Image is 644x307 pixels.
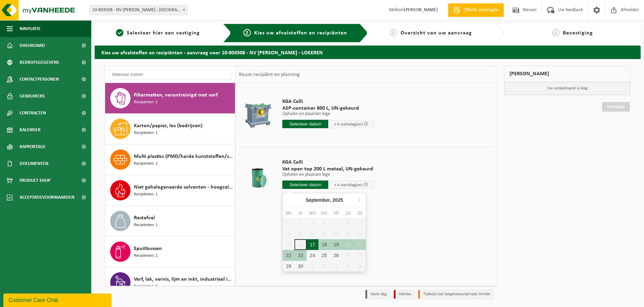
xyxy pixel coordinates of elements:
a: 1Selecteer hier een vestiging [98,29,218,37]
span: Multi plastics (PMD/harde kunststoffen/spanbanden/EPS/folie naturel/folie gemengd) [134,152,233,161]
span: 10-803508 - NV ANDRE DE WITTE - LOKEREN [90,5,187,15]
i: 2025 [333,198,343,202]
span: Dashboard [20,37,45,54]
div: wo [307,210,318,217]
span: Recipiënten: 2 [134,253,158,259]
input: Selecteer datum [282,120,328,128]
span: Kalender [20,121,41,138]
div: ma [283,210,294,217]
div: September, [303,195,346,205]
div: 25 [318,250,330,261]
input: Materiaal zoeken [109,69,232,80]
button: Niet gehalogeneerde solventen - hoogcalorisch in 200lt-vat Recipiënten: 1 [105,175,235,206]
span: Kies uw afvalstoffen en recipiënten [254,30,347,36]
div: 23 [294,250,306,261]
span: Vat open top 200 L metaal, UN-gekeurd [282,166,374,172]
div: 24 [307,250,318,261]
button: Filtermatten, verontreinigd met verf Recipiënten: 2 [105,83,235,114]
span: Bevestiging [563,30,593,36]
div: 29 [283,261,294,272]
h2: Kies uw afvalstoffen en recipiënten - aanvraag voor 10-803508 - NV [PERSON_NAME] - LOKEREN [95,46,641,59]
p: Ophalen en plaatsen lege [282,112,374,116]
li: Holiday [394,290,415,299]
li: Tijdelijk niet toegestaan/période limitée [418,290,494,299]
button: Karton/papier, los (bedrijven) Recipiënten: 1 [105,114,235,144]
p: Ophalen en plaatsen lege [282,172,374,177]
div: vr [330,210,342,217]
span: Selecteer hier een vestiging [127,30,200,36]
span: Spuitbussen [134,245,162,253]
a: Offerte aanvragen [448,3,504,17]
div: [PERSON_NAME] [504,66,630,82]
div: 30 [294,261,306,272]
span: 1 [116,29,123,36]
div: zo [354,210,366,217]
span: Filtermatten, verontreinigd met verf [134,91,218,99]
span: Rapportage [20,138,46,155]
span: ASP-container 800 L, UN-gekeurd [282,105,374,112]
li: Vaste dag [365,290,390,299]
div: 2 [318,261,330,272]
button: Restafval Recipiënten: 1 [105,206,235,236]
span: Restafval [134,214,155,222]
div: Keuze recipiënt en planning [236,66,303,83]
iframe: chat widget [3,292,113,307]
span: KGA Colli [282,98,374,105]
span: Documenten [20,155,48,172]
span: KGA Colli [282,159,374,166]
button: Spuitbussen Recipiënten: 2 [105,236,235,267]
span: Recipiënten: 1 [134,191,158,198]
span: Navigatie [20,20,41,37]
span: Niet gehalogeneerde solventen - hoogcalorisch in 200lt-vat [134,183,233,191]
strong: [PERSON_NAME] [404,7,438,12]
div: za [342,210,354,217]
span: Recipiënten: 2 [134,283,158,290]
div: 19 [330,239,342,250]
div: 22 [283,250,294,261]
span: Acceptatievoorwaarden [20,189,74,206]
span: 3 [390,29,397,36]
span: 4 [552,29,559,36]
span: Karton/papier, los (bedrijven) [134,122,202,130]
span: 10-803508 - NV ANDRE DE WITTE - LOKEREN [89,5,188,15]
div: di [294,210,306,217]
span: Recipiënten: 1 [134,130,158,136]
span: + 4 werkdag(en) [334,122,363,127]
span: Recipiënten: 1 [134,222,158,228]
span: Recipiënten: 2 [134,99,158,106]
button: Verf, lak, vernis, lijm en inkt, industrieel in kleinverpakking Recipiënten: 2 [105,267,235,298]
span: Offerte aanvragen [462,7,500,13]
span: Contracten [20,105,46,121]
span: 2 [243,29,251,36]
div: do [318,210,330,217]
input: Selecteer datum [282,180,328,189]
div: 18 [318,239,330,250]
span: Product Shop [20,172,50,189]
a: Doorgaan [602,102,630,112]
p: Uw winkelmand is leeg [504,82,630,95]
div: 17 [307,239,318,250]
span: Verf, lak, vernis, lijm en inkt, industrieel in kleinverpakking [134,275,233,283]
div: 1 [307,261,318,272]
span: Recipiënten: 1 [134,161,158,167]
div: 26 [330,250,342,261]
span: Contactpersonen [20,71,59,88]
span: Bedrijfsgegevens [20,54,59,71]
span: Overzicht van uw aanvraag [401,30,472,36]
button: Multi plastics (PMD/harde kunststoffen/spanbanden/EPS/folie naturel/folie gemengd) Recipiënten: 1 [105,144,235,175]
div: 3 [330,261,342,272]
span: + 4 werkdag(en) [334,183,363,187]
span: Gebruikers [20,88,45,105]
